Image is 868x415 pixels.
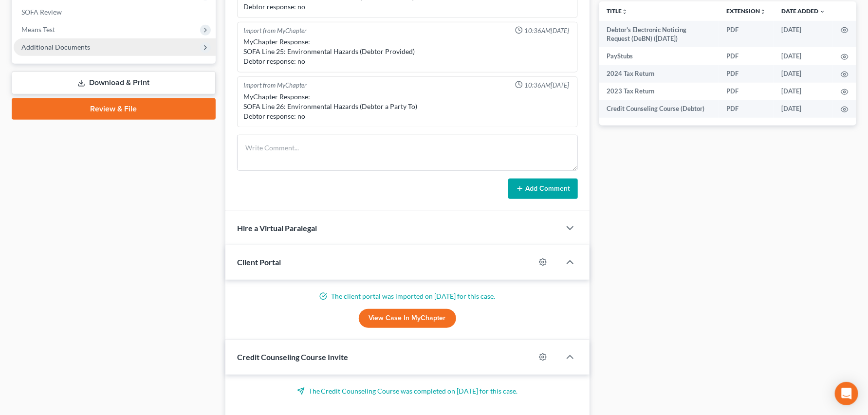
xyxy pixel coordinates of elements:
div: Open Intercom Messenger [835,382,858,405]
td: Debtor's Electronic Noticing Request (DeBN) ([DATE]) [599,21,719,48]
span: Client Portal [237,257,281,267]
td: PDF [719,100,774,118]
span: Credit Counseling Course Invite [237,352,348,361]
p: The client portal was imported on [DATE] for this case. [237,291,578,301]
td: PDF [719,47,774,65]
button: Add Comment [508,179,578,199]
span: Additional Documents [21,43,90,51]
span: 10:36AM[DATE] [525,26,570,36]
span: SOFA Review [21,8,62,16]
a: Review & File [12,98,216,120]
p: The Credit Counseling Course was completed on [DATE] for this case. [237,386,578,396]
td: 2023 Tax Return [599,83,719,100]
div: Import from MyChapter [243,81,307,90]
i: unfold_more [622,9,628,15]
td: 2024 Tax Return [599,65,719,83]
a: View Case in MyChapter [359,309,456,328]
span: Hire a Virtual Paralegal [237,223,317,233]
a: Titleunfold_more [607,7,628,15]
div: MyChapter Response: SOFA Line 25: Environmental Hazards (Debtor Provided) Debtor response: no [243,37,572,66]
a: Date Added expand_more [781,7,825,15]
td: PDF [719,83,774,100]
div: Import from MyChapter [243,26,307,36]
td: PDF [719,65,774,83]
td: PDF [719,21,774,48]
td: Credit Counseling Course (Debtor) [599,100,719,118]
i: unfold_more [760,9,766,15]
td: [DATE] [774,100,833,118]
div: MyChapter Response: SOFA Line 26: Environmental Hazards (Debtor a Party To) Debtor response: no [243,92,572,121]
td: [DATE] [774,83,833,100]
i: expand_more [819,9,825,15]
td: PayStubs [599,47,719,65]
a: SOFA Review [14,3,216,21]
span: Means Test [21,25,55,34]
a: Download & Print [12,72,216,94]
a: Extensionunfold_more [726,7,766,15]
td: [DATE] [774,47,833,65]
span: 10:36AM[DATE] [525,81,570,90]
td: [DATE] [774,65,833,83]
td: [DATE] [774,21,833,48]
